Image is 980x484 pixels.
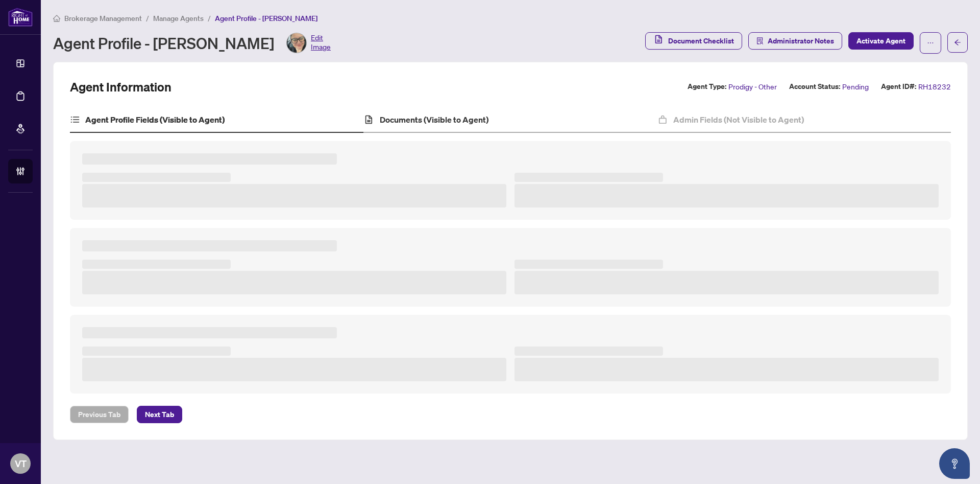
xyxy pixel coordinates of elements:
[756,37,764,44] span: solution
[645,32,742,50] button: Document Checklist
[64,14,142,23] span: Brokerage Management
[53,33,331,53] div: Agent Profile - [PERSON_NAME]
[215,14,317,23] span: Agent Profile - [PERSON_NAME]
[918,81,951,93] span: RH18232
[673,113,804,126] h4: Admin Fields (Not Visible to Agent)
[954,39,961,46] span: arrow-left
[927,39,934,47] span: ellipsis
[311,33,331,53] span: Edit Image
[380,113,488,126] h4: Documents (Visible to Agent)
[939,448,970,479] button: Open asap
[768,33,834,49] span: Administrator Notes
[70,79,171,95] h2: Agent Information
[145,406,174,423] span: Next Tab
[208,12,211,24] li: /
[688,81,726,93] label: Agent Type:
[287,33,306,53] img: Profile Icon
[848,32,914,50] button: Activate Agent
[856,33,905,49] span: Activate Agent
[789,81,840,93] label: Account Status:
[8,8,33,27] img: logo
[748,32,842,50] button: Administrator Notes
[668,33,734,49] span: Document Checklist
[146,12,149,24] li: /
[881,81,916,93] label: Agent ID#:
[153,14,204,23] span: Manage Agents
[137,406,182,423] button: Next Tab
[842,81,869,93] span: Pending
[53,15,60,22] span: home
[15,456,27,471] span: VT
[85,113,225,126] h4: Agent Profile Fields (Visible to Agent)
[70,406,129,423] button: Previous Tab
[728,81,777,93] span: Prodigy - Other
